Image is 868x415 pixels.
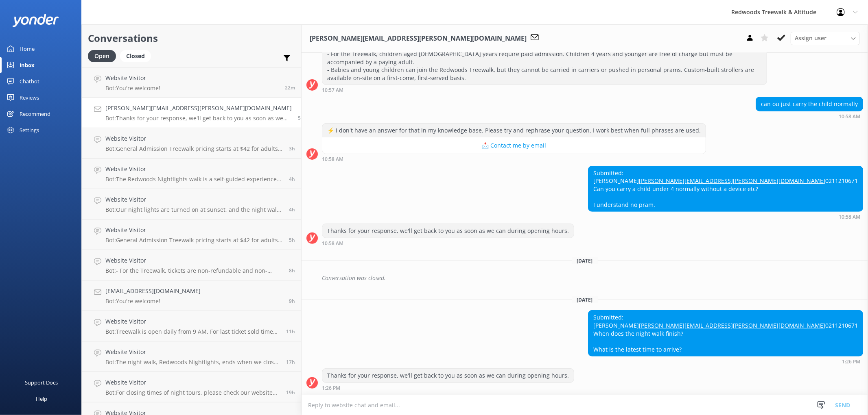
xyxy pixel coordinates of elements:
[12,14,59,27] img: yonder-white-logo.png
[286,389,295,396] span: Sep 09 2025 06:51pm (UTC +12:00) Pacific/Auckland
[105,348,280,356] h4: Website Visitor
[82,189,301,219] a: Website VisitorBot:Our night lights are turned on at sunset, and the night walk starts 20 minutes...
[82,159,301,189] a: Website VisitorBot:The Redwoods Nightlights walk is a self-guided experience that takes approxima...
[289,145,295,152] span: Sep 10 2025 10:41am (UTC +12:00) Pacific/Auckland
[756,97,863,111] div: can ou just carry the child normally
[82,219,301,250] a: Website VisitorBot:General Admission Treewalk pricing starts at $42 for adults (16+ years) and $2...
[120,50,151,62] div: Closed
[322,241,343,246] strong: 10:58 AM
[82,98,301,128] a: [PERSON_NAME][EMAIL_ADDRESS][PERSON_NAME][DOMAIN_NAME]Bot:Thanks for your response, we'll get bac...
[322,386,340,391] strong: 1:26 PM
[322,271,863,285] div: Conversation was closed.
[105,256,283,265] h4: Website Visitor
[588,166,863,212] div: Submitted: [PERSON_NAME] 0211210671 Can you carry a child under 4 normally without a device etc? ...
[105,195,283,204] h4: Website Visitor
[289,267,295,274] span: Sep 10 2025 06:06am (UTC +12:00) Pacific/Auckland
[322,157,343,162] strong: 10:58 AM
[82,280,301,311] a: [EMAIL_ADDRESS][DOMAIN_NAME]Bot:You're welcome!9h
[88,51,120,60] a: Open
[82,128,301,159] a: Website VisitorBot:General Admission Treewalk pricing starts at $42 for adults (16+ years) and $2...
[105,359,280,366] p: Bot: The night walk, Redwoods Nightlights, ends when we close. You can find our closing hours at ...
[639,177,825,185] a: [PERSON_NAME][EMAIL_ADDRESS][PERSON_NAME][DOMAIN_NAME]
[20,106,50,122] div: Recommend
[20,41,35,57] div: Home
[588,214,863,219] div: Aug 11 2025 10:58am (UTC +12:00) Pacific/Auckland
[322,88,343,93] strong: 10:57 AM
[322,124,706,137] div: ⚡ I don't have an answer for that in my knowledge base. Please try and rephrase your question, I ...
[588,359,863,364] div: Sep 10 2025 01:26pm (UTC +12:00) Pacific/Auckland
[105,74,160,83] h4: Website Visitor
[120,51,155,60] a: Closed
[306,271,863,285] div: 2025-08-15T22:37:22.992
[20,57,35,73] div: Inbox
[20,122,39,138] div: Settings
[322,137,706,154] button: 📩 Contact me by email
[588,311,863,356] div: Submitted: [PERSON_NAME] 0211210671 When does the night walk finish? What is the latest time to a...
[82,341,301,372] a: Website VisitorBot:The night walk, Redwoods Nightlights, ends when we close. You can find our clo...
[289,298,295,304] span: Sep 10 2025 04:59am (UTC +12:00) Pacific/Auckland
[639,322,825,329] a: [PERSON_NAME][EMAIL_ADDRESS][PERSON_NAME][DOMAIN_NAME]
[105,267,283,274] p: Bot: - For the Treewalk, tickets are non-refundable and non-transferable. However, tickets and pa...
[289,237,295,243] span: Sep 10 2025 08:39am (UTC +12:00) Pacific/Auckland
[105,165,283,174] h4: Website Visitor
[289,176,295,183] span: Sep 10 2025 10:04am (UTC +12:00) Pacific/Auckland
[25,374,58,391] div: Support Docs
[322,385,574,391] div: Sep 10 2025 01:26pm (UTC +12:00) Pacific/Auckland
[20,89,39,106] div: Reviews
[36,391,47,407] div: Help
[105,237,283,244] p: Bot: General Admission Treewalk pricing starts at $42 for adults (16+ years) and $26 for children...
[88,30,295,46] h2: Conversations
[105,328,280,335] p: Bot: Treewalk is open daily from 9 AM. For last ticket sold times, please check our website FAQs ...
[105,104,292,113] h4: [PERSON_NAME][EMAIL_ADDRESS][PERSON_NAME][DOMAIN_NAME]
[285,84,295,91] span: Sep 10 2025 02:04pm (UTC +12:00) Pacific/Auckland
[756,113,863,119] div: Aug 11 2025 10:58am (UTC +12:00) Pacific/Auckland
[88,50,116,62] div: Open
[322,47,767,85] div: - For the Treewalk, children aged [DEMOGRAPHIC_DATA] years require paid admission. Children 4 yea...
[105,134,283,143] h4: Website Visitor
[105,287,201,295] h4: [EMAIL_ADDRESS][DOMAIN_NAME]
[82,372,301,402] a: Website VisitorBot:For closing times of night tours, please check our website FAQs at [URL][DOMAI...
[310,33,527,44] h3: [PERSON_NAME][EMAIL_ADDRESS][PERSON_NAME][DOMAIN_NAME]
[791,32,860,45] div: Assign User
[286,359,295,365] span: Sep 09 2025 09:08pm (UTC +12:00) Pacific/Auckland
[842,359,860,364] strong: 1:26 PM
[289,206,295,213] span: Sep 10 2025 09:39am (UTC +12:00) Pacific/Auckland
[105,115,292,122] p: Bot: Thanks for your response, we'll get back to you as soon as we can during opening hours.
[82,250,301,280] a: Website VisitorBot:- For the Treewalk, tickets are non-refundable and non-transferable. However, ...
[105,298,201,305] p: Bot: You're welcome!
[322,156,706,162] div: Aug 11 2025 10:58am (UTC +12:00) Pacific/Auckland
[572,257,598,264] span: [DATE]
[322,87,767,93] div: Aug 11 2025 10:57am (UTC +12:00) Pacific/Auckland
[20,73,39,89] div: Chatbot
[572,296,598,303] span: [DATE]
[839,114,860,119] strong: 10:58 AM
[105,226,283,235] h4: Website Visitor
[105,85,160,92] p: Bot: You're welcome!
[286,328,295,335] span: Sep 10 2025 03:07am (UTC +12:00) Pacific/Auckland
[105,389,280,396] p: Bot: For closing times of night tours, please check our website FAQs at [URL][DOMAIN_NAME].
[105,206,283,213] p: Bot: Our night lights are turned on at sunset, and the night walk starts 20 minutes thereafter. W...
[105,145,283,152] p: Bot: General Admission Treewalk pricing starts at $42 for adults (16+ years) and $26 for children...
[839,215,860,219] strong: 10:58 AM
[82,311,301,341] a: Website VisitorBot:Treewalk is open daily from 9 AM. For last ticket sold times, please check our...
[795,34,826,43] span: Assign user
[105,176,283,183] p: Bot: The Redwoods Nightlights walk is a self-guided experience that takes approximately 30-40 min...
[105,378,280,387] h4: Website Visitor
[82,67,301,98] a: Website VisitorBot:You're welcome!22m
[322,369,574,382] div: Thanks for your response, we'll get back to you as soon as we can during opening hours.
[322,224,574,238] div: Thanks for your response, we'll get back to you as soon as we can during opening hours.
[105,317,280,326] h4: Website Visitor
[298,115,308,122] span: Sep 10 2025 01:26pm (UTC +12:00) Pacific/Auckland
[322,240,574,246] div: Aug 11 2025 10:58am (UTC +12:00) Pacific/Auckland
